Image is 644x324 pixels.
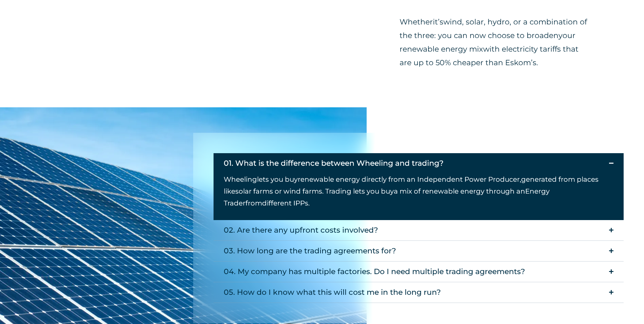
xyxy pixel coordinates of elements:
summary: 05. How do I know what this will cost me in the long run? [214,282,624,303]
span: it’s [433,17,443,26]
summary: 01. What is the difference between Wheeling and trading? [214,153,624,174]
span: solar farms or wind farms. Trading lets you buy [235,187,394,195]
span: Whether [400,17,433,26]
span: Wheeling [224,175,257,183]
div: 05. How do I know what this will cost me in the long run? [224,286,441,299]
span: lets you buy [257,175,298,183]
span: wind, solar, hydro, or a combination of the three: you can now choose to broaden [400,17,587,40]
div: 04. My company has multiple factories. Do I need multiple trading agreements? [224,265,525,278]
span: d [552,175,557,183]
div: 01. What is the difference between Wheeling and trading? [224,157,444,170]
summary: 03. How long are the trading agreements for? [214,241,624,262]
summary: 02. Are there any upfront costs involved? [214,220,624,241]
div: 03. How long are the trading agreements for? [224,244,396,258]
span: from places like [224,175,599,195]
span: a mix of renewable energy through an [394,187,525,195]
span: renewable energy directly from an Independent Power Producer [298,175,520,183]
div: Accordion. Open links with Enter or Space, close with Escape, and navigate with Arrow Keys [214,153,624,303]
span: Energy Trader [224,187,550,207]
div: 02. Are there any upfront costs involved? [224,223,378,237]
summary: 04. My company has multiple factories. Do I need multiple trading agreements? [214,262,624,282]
span: with electricity tariffs that are up to 50% cheaper than Eskom’s. [400,44,578,67]
span: generate [521,175,552,183]
span: different IPPs. [262,199,310,207]
span: from [245,199,262,207]
span: , [520,175,521,183]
